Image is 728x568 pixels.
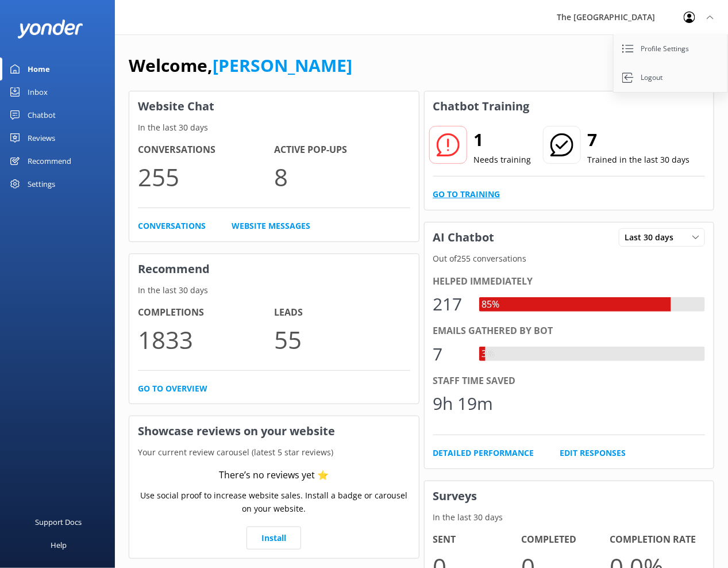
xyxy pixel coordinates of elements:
h1: Welcome, [129,52,352,79]
div: Reviews [28,126,55,149]
h4: Active Pop-ups [274,143,410,158]
p: Your current review carousel (latest 5 star reviews) [129,446,419,459]
h4: Completed [521,532,610,547]
div: Inbox [28,80,48,103]
h3: Surveys [425,481,714,511]
a: Go to Training [433,188,500,201]
h3: Recommend [129,254,419,284]
h2: 1 [474,126,531,153]
p: In the last 30 days [129,121,419,134]
p: In the last 30 days [425,511,714,524]
h4: Sent [433,532,522,547]
a: Install [246,527,301,550]
h4: Completion Rate [610,532,698,547]
p: In the last 30 days [129,284,419,297]
h4: Completions [138,305,274,320]
h4: Conversations [138,143,274,158]
div: 9h 19m [433,390,494,417]
div: 85% [479,297,503,312]
p: 1833 [138,320,274,359]
p: Use social proof to increase website sales. Install a badge or carousel on your website. [138,489,410,515]
h2: 7 [588,126,690,153]
div: Support Docs [36,511,82,534]
div: Settings [28,172,55,195]
div: Emails gathered by bot [433,324,706,339]
a: Detailed Performance [433,447,534,459]
div: 3% [479,347,498,362]
p: 55 [274,320,410,359]
h3: Showcase reviews on your website [129,416,419,446]
div: Home [28,57,50,80]
a: Conversations [138,220,206,232]
a: Website Messages [232,220,310,232]
h3: Chatbot Training [425,91,538,121]
div: Helped immediately [433,274,706,289]
div: Chatbot [28,103,56,126]
div: Recommend [28,149,71,172]
p: Trained in the last 30 days [588,153,690,166]
p: 8 [274,158,410,196]
img: yonder-white-logo.png [17,20,83,39]
a: Go to overview [138,382,207,395]
div: Help [51,534,67,557]
div: 7 [433,340,468,368]
h4: Leads [274,305,410,320]
div: Staff time saved [433,374,706,389]
h3: AI Chatbot [425,222,503,252]
a: [PERSON_NAME] [213,53,352,77]
div: 217 [433,290,468,318]
p: Needs training [474,153,531,166]
div: There’s no reviews yet ⭐ [219,468,329,483]
h3: Website Chat [129,91,419,121]
a: Edit Responses [560,447,626,459]
span: Last 30 days [625,231,680,244]
p: 255 [138,158,274,196]
p: Out of 255 conversations [425,252,714,265]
